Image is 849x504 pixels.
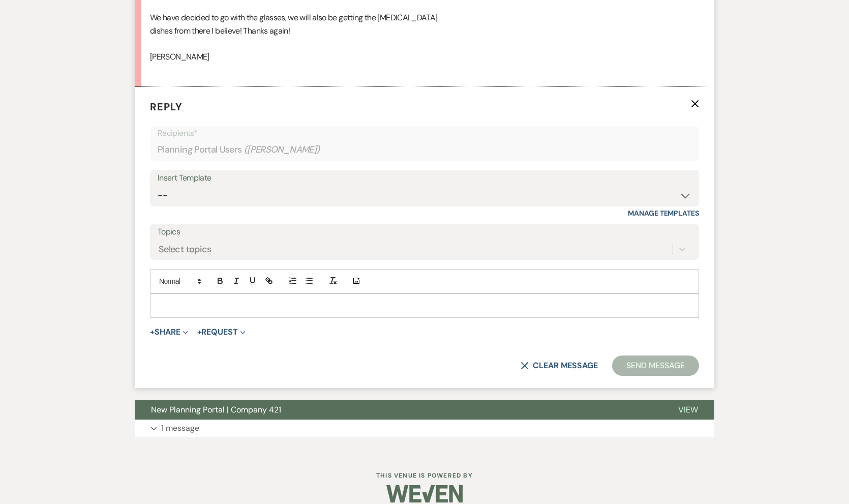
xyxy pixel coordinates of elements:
span: Reply [150,100,183,113]
button: Request [197,328,246,336]
button: Clear message [521,362,598,370]
div: Select topics [159,242,211,256]
button: New Planning Portal | Company 421 [135,400,662,420]
a: Manage Templates [628,209,699,218]
button: Send Message [612,355,699,376]
span: ( [PERSON_NAME] ) [244,143,320,157]
div: Insert Template [158,171,691,186]
span: + [197,328,202,336]
span: + [150,328,155,336]
button: 1 message [135,420,714,437]
div: Planning Portal Users [158,140,691,160]
span: View [678,404,698,415]
button: View [662,400,714,420]
button: Share [150,328,188,336]
p: 1 message [161,422,199,435]
p: Recipients* [158,127,691,140]
span: New Planning Portal | Company 421 [151,404,281,415]
label: Topics [158,225,691,240]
